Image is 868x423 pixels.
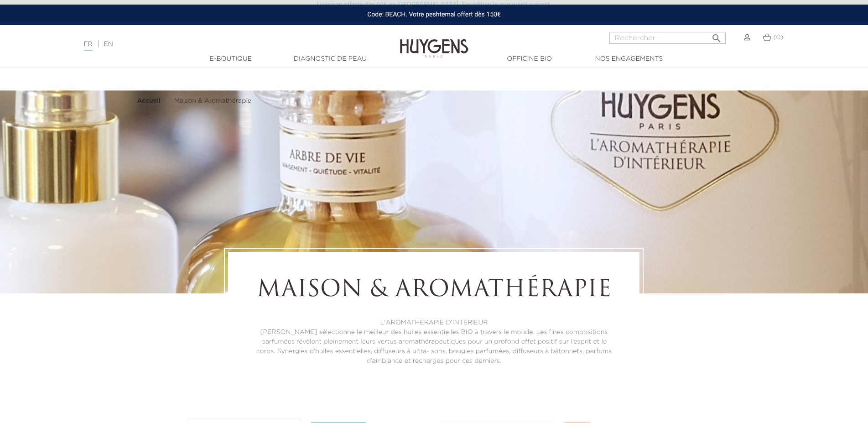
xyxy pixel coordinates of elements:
[104,41,113,47] a: EN
[609,32,726,44] input: Rechercher
[79,39,355,50] div: |
[583,54,675,64] a: Nos engagements
[708,29,725,42] button: 
[711,30,722,41] i: 
[773,34,783,41] span: (0)
[400,24,468,59] img: Huygens
[137,97,162,104] a: Accueil
[253,318,614,328] p: L'AROMATHERAPIE D'INTERIEUR
[484,54,575,64] a: Officine Bio
[137,98,161,104] strong: Accueil
[253,328,614,366] p: [PERSON_NAME] sélectionne le meilleur des huiles essentielles BIO à travers le monde. Les fines c...
[253,277,614,304] h1: Maison & Aromathérapie
[84,41,93,51] a: FR
[174,97,251,104] a: Maison & Aromathérapie
[185,54,276,64] a: E-Boutique
[285,54,376,64] a: Diagnostic de peau
[174,98,251,104] span: Maison & Aromathérapie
